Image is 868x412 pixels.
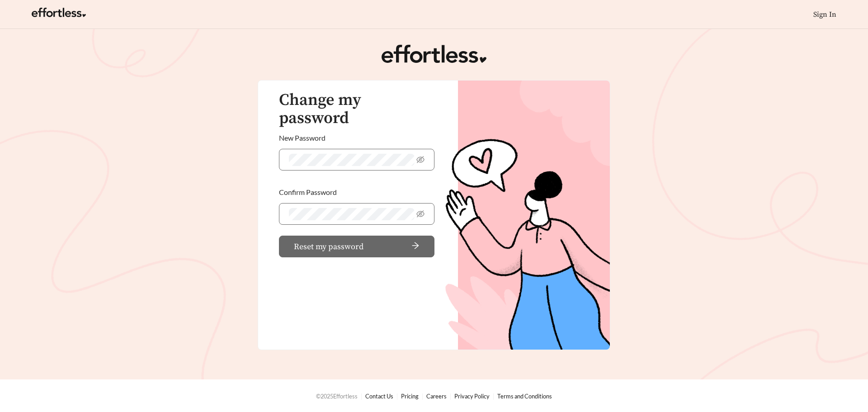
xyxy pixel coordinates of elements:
h3: Change my password [279,91,434,127]
input: New Password [289,154,415,166]
span: © 2025 Effortless [316,393,358,400]
a: Privacy Policy [454,393,490,400]
a: Careers [426,393,447,400]
a: Pricing [401,393,419,400]
button: Reset my passwordarrow-right [279,236,434,257]
a: Terms and Conditions [497,393,552,400]
label: New Password [279,127,325,149]
span: eye-invisible [416,156,425,164]
label: Confirm Password [279,181,337,203]
a: Sign In [813,10,836,19]
span: eye-invisible [416,210,425,218]
a: Contact Us [365,393,393,400]
input: Confirm Password [289,208,415,220]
